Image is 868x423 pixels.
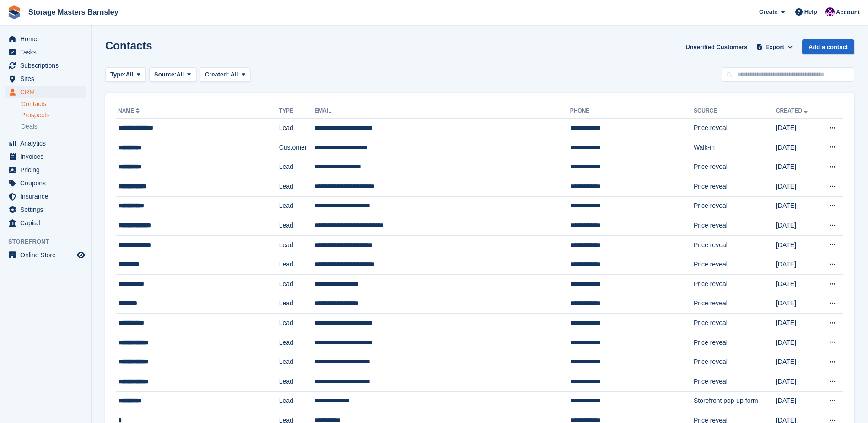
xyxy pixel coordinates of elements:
[694,255,776,275] td: Price reveal
[20,59,75,72] span: Subscriptions
[279,255,315,275] td: Lead
[177,70,184,79] span: All
[20,190,75,203] span: Insurance
[118,108,141,114] a: Name
[682,39,751,54] a: Unverified Customers
[776,274,819,294] td: [DATE]
[21,110,86,120] a: Prospects
[20,72,75,85] span: Sites
[802,39,854,54] a: Add a contact
[694,138,776,157] td: Walk-in
[25,5,122,20] a: Storage Masters Barnsley
[21,122,38,131] span: Deals
[694,196,776,216] td: Price reveal
[776,196,819,216] td: [DATE]
[205,71,229,78] span: Created:
[20,249,75,261] span: Online Store
[20,86,75,98] span: CRM
[279,104,315,119] th: Type
[776,333,819,352] td: [DATE]
[279,294,315,314] td: Lead
[759,7,777,16] span: Create
[5,163,86,176] a: menu
[776,157,819,177] td: [DATE]
[21,122,86,131] a: Deals
[694,235,776,255] td: Price reveal
[694,216,776,236] td: Price reveal
[279,314,315,333] td: Lead
[20,217,75,229] span: Capital
[279,196,315,216] td: Lead
[279,216,315,236] td: Lead
[694,104,776,119] th: Source
[279,391,315,411] td: Lead
[279,119,315,138] td: Lead
[279,235,315,255] td: Lead
[694,157,776,177] td: Price reveal
[279,274,315,294] td: Lead
[776,235,819,255] td: [DATE]
[694,314,776,333] td: Price reveal
[20,33,75,45] span: Home
[5,86,86,98] a: menu
[776,216,819,236] td: [DATE]
[776,294,819,314] td: [DATE]
[5,190,86,203] a: menu
[20,177,75,190] span: Coupons
[5,203,86,216] a: menu
[776,391,819,411] td: [DATE]
[105,67,146,82] button: Type: All
[776,177,819,196] td: [DATE]
[21,111,49,119] span: Prospects
[776,255,819,275] td: [DATE]
[5,46,86,59] a: menu
[149,67,196,82] button: Source: All
[766,43,784,52] span: Export
[5,249,86,261] a: menu
[776,352,819,372] td: [DATE]
[7,5,21,19] img: stora-icon-8386f47178a22dfd0bd8f6a31ec36ba5ce8667c1dd55bd0f319d3a0aa187defe.svg
[314,104,570,119] th: Email
[279,333,315,352] td: Lead
[231,71,238,78] span: All
[694,352,776,372] td: Price reveal
[5,217,86,229] a: menu
[776,119,819,138] td: [DATE]
[20,150,75,163] span: Invoices
[20,137,75,150] span: Analytics
[804,7,817,16] span: Help
[105,39,152,52] h1: Contacts
[279,138,315,157] td: Customer
[570,104,694,119] th: Phone
[5,137,86,150] a: menu
[20,163,75,176] span: Pricing
[279,177,315,196] td: Lead
[694,391,776,411] td: Storefront pop-up form
[279,352,315,372] td: Lead
[279,372,315,391] td: Lead
[126,70,134,79] span: All
[154,70,176,79] span: Source:
[694,294,776,314] td: Price reveal
[5,59,86,72] a: menu
[694,177,776,196] td: Price reveal
[836,8,860,17] span: Account
[75,249,86,260] a: Preview store
[110,70,126,79] span: Type:
[776,138,819,157] td: [DATE]
[5,177,86,190] a: menu
[776,108,809,114] a: Created
[755,39,795,54] button: Export
[5,150,86,163] a: menu
[200,67,250,82] button: Created: All
[279,157,315,177] td: Lead
[825,7,835,16] img: Louise Masters
[694,119,776,138] td: Price reveal
[20,46,75,59] span: Tasks
[5,72,86,85] a: menu
[5,33,86,45] a: menu
[776,372,819,391] td: [DATE]
[21,100,86,108] a: Contacts
[776,314,819,333] td: [DATE]
[20,203,75,216] span: Settings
